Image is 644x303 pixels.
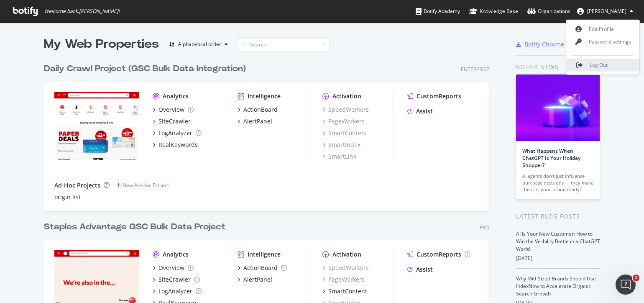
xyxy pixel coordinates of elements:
[322,152,356,161] a: SmartLink
[243,264,278,272] div: ActionBoard
[407,265,433,274] a: Assist
[116,182,169,189] a: New Ad-Hoc Project
[158,287,192,295] div: LogAnalyzer
[44,221,225,233] div: Staples Advantage GSC Bulk Data Project
[322,287,367,295] a: SmartContent
[153,287,202,295] a: LogAnalyzer
[158,141,198,149] div: RealKeywords
[158,105,184,114] div: Overview
[524,40,583,49] div: Botify Chrome Plugin
[516,62,600,72] div: Botify news
[616,275,636,295] iframe: Intercom live chat
[407,107,433,116] a: Assist
[417,250,461,259] div: CustomReports
[566,23,639,36] a: Edit Profile
[158,264,184,272] div: Overview
[322,264,369,272] a: SpeedWorkers
[153,105,194,114] a: Overview
[633,275,639,281] span: 1
[516,40,583,49] a: Botify Chrome Plugin
[587,8,626,15] span: Albin Anthony
[163,250,189,259] div: Analytics
[566,36,639,48] a: Password settings
[44,63,249,75] a: Daily Crawl Project (GSC Bulk Data Integration)
[416,107,433,116] div: Assist
[243,105,278,114] div: ActionBoard
[516,230,600,252] a: AI Is Your New Customer: How to Win the Visibility Battle in a ChatGPT World
[238,37,330,52] input: Search
[243,275,272,284] div: AlertPanel
[516,74,600,141] img: What Happens When ChatGPT Is Your Holiday Shopper?
[416,7,460,15] div: Botify Academy
[416,265,433,274] div: Assist
[54,92,139,160] img: staples.com
[153,117,191,126] a: SiteCrawler
[322,105,369,114] a: SpeedWorkers
[158,129,192,137] div: LogAnalyzer
[480,224,489,231] div: Pro
[158,275,191,284] div: SiteCrawler
[322,129,367,137] a: SmartContent
[238,264,287,272] a: ActionBoard
[328,287,367,295] div: SmartContent
[44,36,159,53] div: My Web Properties
[153,141,198,149] a: RealKeywords
[44,8,120,15] span: Welcome back, [PERSON_NAME] !
[527,7,570,15] div: Organizations
[123,182,169,189] div: New Ad-Hoc Project
[332,92,361,100] div: Activation
[153,129,202,137] a: LogAnalyzer
[178,42,221,47] div: Alphabetical order
[248,250,281,259] div: Intelligence
[322,117,365,126] a: PageWorkers
[153,275,200,284] a: SiteCrawler
[166,38,231,51] button: Alphabetical order
[407,92,461,100] a: CustomReports
[248,92,281,100] div: Intelligence
[332,250,361,259] div: Activation
[461,66,489,73] div: Enterprise
[238,117,272,126] a: AlertPanel
[44,221,229,233] a: Staples Advantage GSC Bulk Data Project
[516,212,600,221] div: Latest Blog Posts
[590,62,608,69] span: Log Out
[522,147,580,169] a: What Happens When ChatGPT Is Your Holiday Shopper?
[153,264,194,272] a: Overview
[322,141,360,149] a: SmartIndex
[522,173,593,193] div: AI agents don’t just influence purchase decisions — they make them. Is your brand ready?
[54,181,100,190] div: Ad-Hoc Projects
[54,193,81,201] a: origin list
[243,117,272,126] div: AlertPanel
[570,5,640,18] button: [PERSON_NAME]
[407,250,470,259] a: CustomReports
[322,275,365,284] a: PageWorkers
[163,92,189,100] div: Analytics
[469,7,518,15] div: Knowledge Base
[417,92,461,100] div: CustomReports
[238,105,278,114] a: ActionBoard
[238,275,272,284] a: AlertPanel
[566,59,639,72] a: Log Out
[158,117,191,126] div: SiteCrawler
[44,63,246,75] div: Daily Crawl Project (GSC Bulk Data Integration)
[516,275,596,297] a: Why Mid-Sized Brands Should Use IndexNow to Accelerate Organic Search Growth
[516,254,600,262] div: [DATE]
